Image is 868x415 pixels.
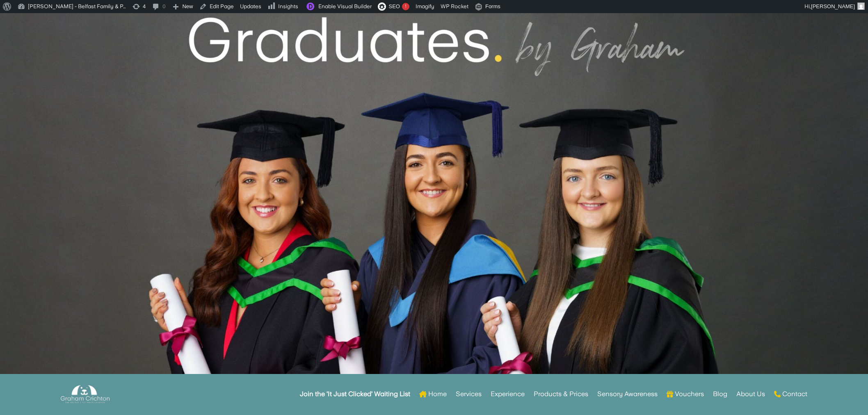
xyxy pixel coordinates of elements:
[667,378,704,410] a: Vouchers
[811,3,855,9] span: [PERSON_NAME]
[388,3,400,9] span: SEO
[534,378,588,410] a: Products & Prices
[713,378,727,410] a: Blog
[491,378,525,410] a: Experience
[300,378,410,410] a: Join the ‘It Just Clicked’ Waiting List
[597,378,658,410] a: Sensory Awareness
[300,391,410,397] strong: Join the ‘It Just Clicked’ Waiting List
[774,378,807,410] a: Contact
[736,378,765,410] a: About Us
[402,3,409,10] div: !
[61,383,109,406] img: Graham Crichton Photography Logo - Graham Crichton - Belfast Family & Pet Photography Studio
[419,378,447,410] a: Home
[456,378,482,410] a: Services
